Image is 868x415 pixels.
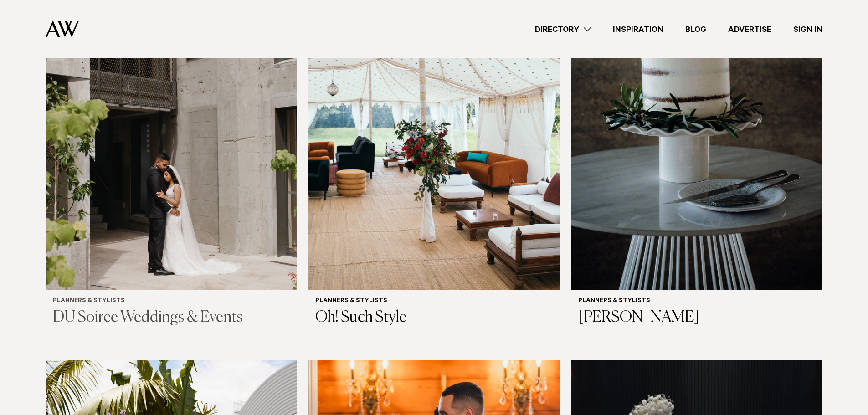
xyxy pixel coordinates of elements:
a: Inspiration [602,23,674,36]
a: Advertise [717,23,782,36]
h6: Planners & Stylists [53,297,290,305]
a: Directory [524,23,602,36]
h3: DU Soiree Weddings & Events [53,308,290,327]
a: Sign In [782,23,833,36]
h3: Oh! Such Style [315,308,552,327]
h6: Planners & Stylists [578,297,815,305]
img: Auckland Weddings Logo [46,20,79,37]
h3: [PERSON_NAME] [578,308,815,327]
a: Blog [674,23,717,36]
h6: Planners & Stylists [315,297,552,305]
